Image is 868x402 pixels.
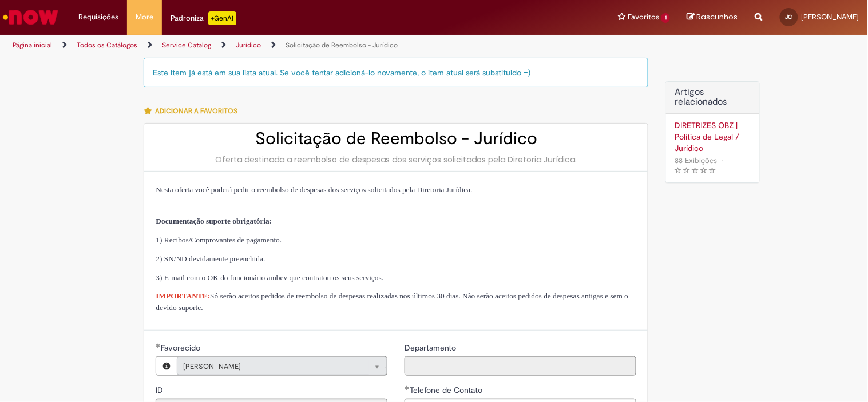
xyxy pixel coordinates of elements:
[156,154,636,165] div: Oferta destinada a reembolso de despesas dos serviços solicitados pela Diretoria Jurídica.
[410,385,485,395] span: Telefone de Contato
[405,356,636,376] input: Departamento
[156,129,636,148] h2: Solicitação de Reembolso - Jurídico
[697,11,738,22] span: Rascunhos
[286,41,398,50] a: Solicitação de Reembolso - Jurídico
[675,156,717,165] span: 88 Exibições
[156,273,383,282] span: 3) E-mail com o OK do funcionário ambev que contratou os seus serviços.
[405,385,410,390] span: Obrigatório Preenchido
[802,12,859,22] span: [PERSON_NAME]
[156,292,628,312] span: Só serão aceitos pedidos de reembolso de despesas realizadas nos últimos 30 dias. Não serão aceit...
[719,153,726,168] span: •
[77,41,137,50] a: Todos os Catálogos
[208,11,236,25] p: +GenAi
[675,87,751,108] h3: Artigos relacionados
[661,13,670,23] span: 1
[156,254,265,263] span: 2) SN/ND devidamente preenchida.
[183,357,358,376] span: [PERSON_NAME]
[156,343,161,348] span: Obrigatório Preenchido
[156,342,203,353] label: Somente leitura - Necessários - Favorecido
[156,357,177,375] button: Favorecido, Visualizar este registro JAQUELINE SOUZA CARLOS
[177,357,387,375] a: [PERSON_NAME]Limpar campo Favorecido
[136,11,153,23] span: More
[236,41,261,50] a: Jurídico
[161,343,203,353] span: Necessários - Favorecido
[171,11,236,25] div: Padroniza
[162,41,211,50] a: Service Catalog
[156,217,272,225] strong: Documentação suporte obrigatória:
[156,384,165,396] label: Somente leitura - ID
[156,185,472,194] span: Nesta oferta você poderá pedir o reembolso de despesas dos serviços solicitados pela Diretoria Ju...
[144,99,244,123] button: Adicionar a Favoritos
[1,6,60,29] img: ServiceNow
[786,13,792,21] span: JC
[78,11,118,23] span: Requisições
[156,385,165,395] span: Somente leitura - ID
[675,120,751,154] a: DIRETRIZES OBZ | Política de Legal / Jurídico
[155,106,237,116] span: Adicionar a Favoritos
[156,236,282,244] span: 1) Recibos/Comprovantes de pagamento.
[144,58,648,87] div: Este item já está em sua lista atual. Se você tentar adicioná-lo novamente, o item atual será sub...
[9,35,570,56] ul: Trilhas de página
[13,41,52,50] a: Página inicial
[156,292,210,300] strong: IMPORTANTE:
[687,12,738,23] a: Rascunhos
[405,342,458,353] label: Somente leitura - Departamento
[628,11,659,23] span: Favoritos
